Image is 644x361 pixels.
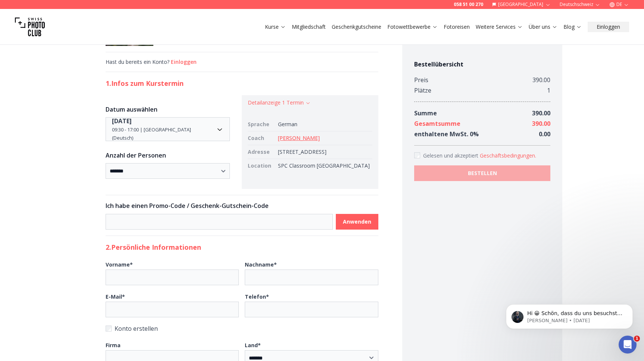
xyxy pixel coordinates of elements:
[476,23,523,31] a: Weitere Services
[539,130,550,138] span: 0.00
[495,289,644,341] iframe: Intercom notifications message
[106,151,230,160] h3: Anzahl der Personen
[560,22,585,32] button: Blog
[473,22,526,32] button: Weitere Services
[106,242,378,252] h2: 2. Persönliche Informationen
[444,23,470,31] a: Fotoreisen
[106,302,239,317] input: E-Mail*
[532,119,550,128] span: 390.00
[106,326,112,332] input: Konto erstellen
[278,134,320,141] a: [PERSON_NAME]
[262,22,289,32] button: Kurse
[106,105,230,114] h3: Datum auswählen
[248,118,275,131] td: Sprache
[619,336,637,354] iframe: Intercom live chat
[480,152,536,159] button: Accept termsGelesen und akzeptiert
[329,22,384,32] button: Geschenkgutscheine
[414,129,479,139] div: enthaltene MwSt. 0 %
[529,23,557,31] a: Über uns
[414,75,428,85] div: Preis
[106,270,239,285] input: Vorname*
[275,118,372,131] td: German
[532,75,550,85] div: 390.00
[414,60,551,69] h4: Bestellübersicht
[275,145,372,159] td: [STREET_ADDRESS]
[336,214,378,230] button: Anwenden
[423,152,480,159] span: Gelesen und akzeptiert
[106,261,133,268] b: Vorname *
[563,23,582,31] a: Blog
[275,159,372,173] td: SPC Classroom [GEOGRAPHIC_DATA]
[245,293,269,300] b: Telefon *
[332,23,381,31] a: Geschenkgutscheine
[414,165,551,181] button: BESTELLEN
[245,270,378,285] input: Nachname*
[106,201,378,210] h3: Ich habe einen Promo-Code / Geschenk-Gutschein-Code
[248,159,275,173] td: Location
[532,109,550,117] span: 390.00
[634,336,640,342] span: 1
[289,22,329,32] button: Mitgliedschaft
[106,293,125,300] b: E-Mail *
[414,152,420,158] input: Accept terms
[106,342,121,349] b: Firma
[441,22,473,32] button: Fotoreisen
[265,23,286,31] a: Kurse
[15,12,45,42] img: Swiss photo club
[245,342,261,349] b: Land *
[384,22,441,32] button: Fotowettbewerbe
[245,302,378,317] input: Telefon*
[245,261,277,268] b: Nachname *
[454,1,483,7] a: 058 51 00 270
[547,85,550,96] div: 1
[106,323,378,334] label: Konto erstellen
[106,58,378,66] div: Hast du bereits ein Konto?
[292,23,326,31] a: Mitgliedschaft
[414,118,460,129] div: Gesamtsumme
[171,58,197,66] button: Einloggen
[414,108,437,118] div: Summe
[468,169,497,177] b: BESTELLEN
[526,22,560,32] button: Über uns
[106,78,378,88] h2: 1. Infos zum Kurstermin
[106,117,230,141] button: Date
[414,85,431,96] div: Plätze
[588,22,629,32] button: Einloggen
[387,23,438,31] a: Fotowettbewerbe
[248,99,311,106] button: Detailanzeige 1 Termin
[248,131,275,145] td: Coach
[343,218,371,225] b: Anwenden
[248,145,275,159] td: Adresse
